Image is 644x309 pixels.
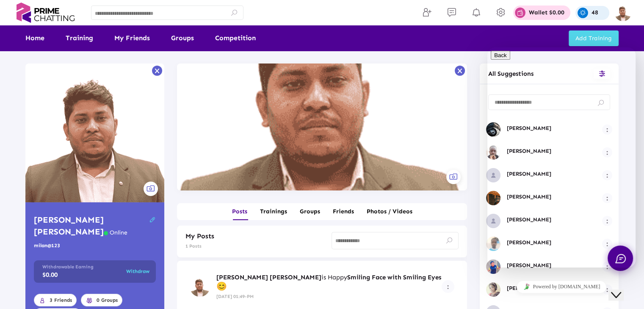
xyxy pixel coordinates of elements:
[486,259,500,274] img: user-profile
[190,276,210,297] img: user-profile
[39,297,72,303] span: 3 Friends
[126,268,149,274] span: Withdraw
[486,237,500,251] img: user-profile
[108,224,127,241] button: Example icon-button with a menu
[486,122,500,137] img: user-profile
[232,207,247,216] div: Posts
[215,25,256,51] a: Competition
[529,10,564,16] p: Wallet $0.00
[575,35,612,42] span: Add Training
[13,3,78,23] img: logo
[42,265,126,269] p: Withdrawable Earning
[486,191,500,205] img: user-profile
[333,207,354,216] div: Friends
[608,275,636,301] iframe: chat widget
[185,243,214,249] h6: 1 Posts
[110,229,127,236] span: Online
[486,145,500,160] img: user-profile
[34,294,77,306] button: 3 Friends
[216,273,441,291] span: Smiling Face with Smiling Eyes
[300,207,320,216] div: Groups
[487,47,636,268] iframe: chat widget
[216,273,321,281] span: [PERSON_NAME] [PERSON_NAME]
[185,232,214,240] h5: My Posts
[104,231,108,235] button: Example icon-button with a menu
[34,216,146,241] h3: [PERSON_NAME] [PERSON_NAME]
[66,25,93,51] a: Training
[260,207,287,216] div: Trainings
[591,10,598,16] p: 48
[34,243,60,248] span: milan@123
[216,281,227,292] span: 😊
[487,277,636,296] iframe: chat widget
[442,280,454,293] button: Example icon-button with a menu
[486,168,500,182] img: user-profile
[216,294,442,299] h6: [DATE] 01:49-PM
[486,214,500,228] img: user-profile
[367,207,412,216] div: Photos / Videos
[25,25,44,51] a: Home
[614,4,631,21] img: img
[171,25,194,51] a: Groups
[81,294,122,306] button: 0 Groups
[114,25,150,51] a: My Friends
[447,285,449,289] img: more
[569,30,619,46] button: Add Training
[42,271,126,279] p: $0.00
[486,282,500,297] img: user-profile
[86,297,118,303] span: 0 Groups
[321,273,347,281] span: is Happy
